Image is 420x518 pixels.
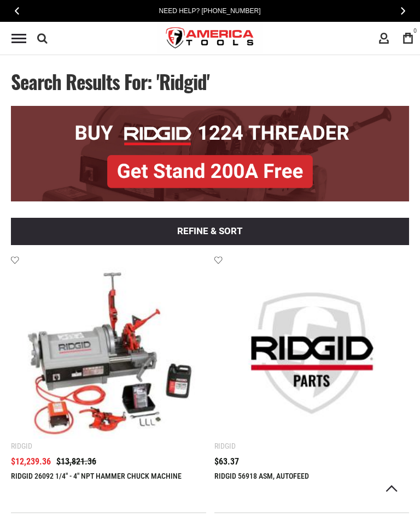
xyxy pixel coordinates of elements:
[214,457,239,466] span: $63.37
[11,218,409,245] button: Refine & sort
[157,18,263,59] a: store logo
[413,28,417,34] span: 0
[225,267,399,440] img: RIDGID 56918 ASM, AUTOFEED
[214,442,236,450] div: Ridgid
[11,457,51,466] span: $12,239.36
[11,106,409,114] a: BOGO: Buy RIDGID® 1224 Threader, Get Stand 200A Free!
[155,5,264,16] a: Need Help? [PHONE_NUMBER]
[157,18,263,59] img: America Tools
[11,442,32,450] div: Ridgid
[11,34,26,43] div: Menu
[11,67,209,96] span: Search results for: 'ridgid'
[11,106,409,201] img: BOGO: Buy RIDGID® 1224 Threader, Get Stand 200A Free!
[214,472,309,480] a: RIDGID 56918 ASM, AUTOFEED
[401,7,405,15] span: Next
[56,457,96,466] span: $13,821.36
[15,7,19,15] span: Previous
[398,28,418,49] a: 0
[11,472,182,480] a: RIDGID 26092 1/4" - 4" NPT HAMMER CHUCK MACHINE
[22,267,195,440] img: RIDGID 26092 1/4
